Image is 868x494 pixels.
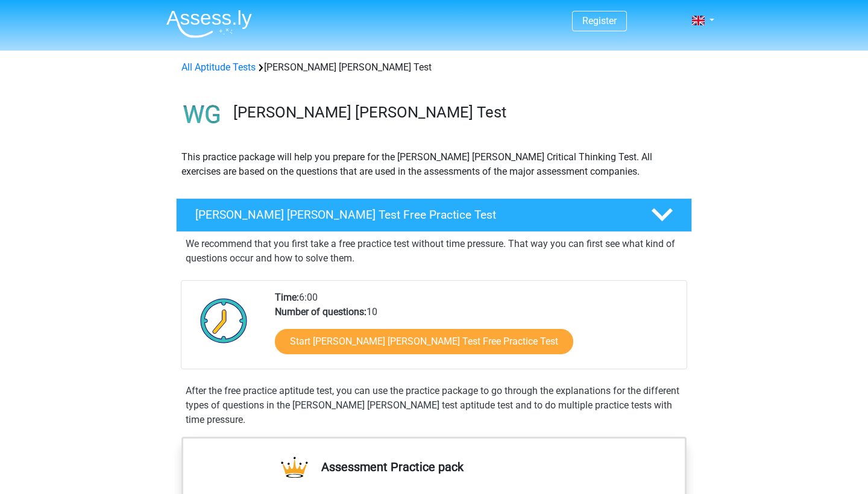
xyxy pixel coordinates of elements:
[195,208,632,222] h4: [PERSON_NAME] [PERSON_NAME] Test Free Practice Test
[166,10,252,38] img: Assessly
[177,60,691,75] div: [PERSON_NAME] [PERSON_NAME] Test
[171,198,697,232] a: [PERSON_NAME] [PERSON_NAME] Test Free Practice Test
[266,290,686,369] div: 6:00 10
[177,89,228,140] img: watson glaser test
[186,237,682,266] p: We recommend that you first take a free practice test without time pressure. That way you can fir...
[181,61,256,73] a: All Aptitude Tests
[193,290,254,351] img: Clock
[275,329,573,354] a: Start [PERSON_NAME] [PERSON_NAME] Test Free Practice Test
[275,306,366,317] b: Number of questions:
[233,103,682,122] h3: [PERSON_NAME] [PERSON_NAME] Test
[582,15,617,27] a: Register
[275,292,299,303] b: Time:
[181,150,687,179] p: This practice package will help you prepare for the [PERSON_NAME] [PERSON_NAME] Critical Thinking...
[181,384,687,427] div: After the free practice aptitude test, you can use the practice package to go through the explana...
